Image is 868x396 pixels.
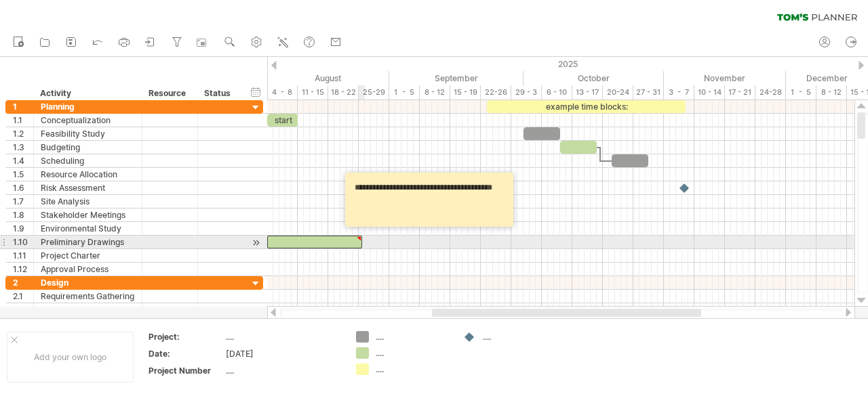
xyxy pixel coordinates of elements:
[41,127,135,140] div: Feasibility Study
[226,348,340,359] div: [DATE]
[13,263,33,276] div: 1.12
[226,331,340,343] div: ....
[483,331,557,343] div: ....
[664,71,786,85] div: November 2025
[40,87,134,100] div: Activity
[664,85,694,100] div: 3 - 7
[420,85,450,100] div: 8 - 12
[328,85,359,100] div: 18 - 22
[41,195,135,208] div: Site Analysis
[376,347,450,359] div: ....
[41,208,135,221] div: Stakeholder Meetings
[41,236,135,248] div: Preliminary Drawings
[13,100,33,113] div: 1
[786,85,816,100] div: 1 - 5
[13,127,33,140] div: 1.2
[13,181,33,194] div: 1.6
[13,168,33,181] div: 1.5
[41,276,135,289] div: Design
[204,87,234,100] div: Status
[149,87,190,100] div: Resource
[41,168,135,181] div: Resource Allocation
[149,331,223,343] div: Project:
[13,141,33,154] div: 1.3
[267,85,298,100] div: 4 - 8
[41,100,135,113] div: Planning
[816,85,847,100] div: 8 - 12
[41,114,135,127] div: Conceptualization
[389,85,420,100] div: 1 - 5
[298,85,328,100] div: 11 - 15
[267,114,298,127] div: start
[250,236,262,250] div: scroll to activity
[481,85,511,100] div: 22-26
[13,222,33,235] div: 1.9
[41,222,135,235] div: Environmental Study
[755,85,786,100] div: 24-28
[13,154,33,167] div: 1.4
[13,303,33,316] div: 2.2
[149,348,223,359] div: Date:
[572,85,603,100] div: 13 - 17
[226,365,340,376] div: ....
[376,331,450,343] div: ....
[7,332,134,382] div: Add your own logo
[13,236,33,248] div: 1.10
[376,364,450,375] div: ....
[725,85,755,100] div: 17 - 21
[633,85,664,100] div: 27 - 31
[13,249,33,262] div: 1.11
[13,114,33,127] div: 1.1
[149,365,223,376] div: Project Number
[41,249,135,262] div: Project Charter
[487,100,686,113] div: example time blocks:
[41,303,135,316] div: Schematic Design
[41,181,135,194] div: Risk Assessment
[41,141,135,154] div: Budgeting
[524,71,664,85] div: October 2025
[41,263,135,276] div: Approval Process
[13,276,33,289] div: 2
[542,85,572,100] div: 6 - 10
[603,85,633,100] div: 20-24
[41,290,135,303] div: Requirements Gathering
[261,71,389,85] div: August 2025
[13,290,33,303] div: 2.1
[359,85,389,100] div: 25-29
[450,85,481,100] div: 15 - 19
[13,208,33,221] div: 1.8
[389,71,524,85] div: September 2025
[511,85,542,100] div: 29 - 3
[694,85,725,100] div: 10 - 14
[41,154,135,167] div: Scheduling
[13,195,33,208] div: 1.7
